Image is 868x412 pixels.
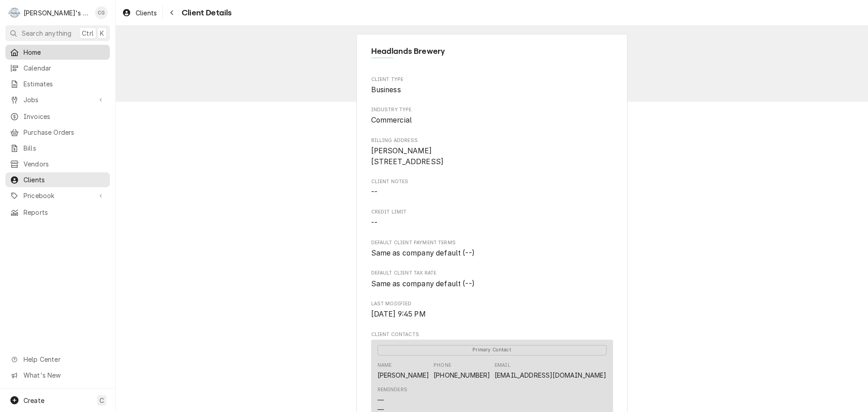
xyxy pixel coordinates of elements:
span: Billing Address [371,146,613,167]
div: Name [377,362,429,380]
button: Search anythingCtrlK [5,25,110,41]
div: Email [495,362,606,380]
span: Default Client Payment Terms [371,248,613,259]
div: Email [495,362,510,369]
span: Same as company default (--) [371,279,475,288]
div: [PERSON_NAME]'s Commercial Refrigeration [24,8,90,18]
div: R [8,6,21,19]
a: Purchase Orders [5,125,110,140]
a: Bills [5,141,110,156]
span: [PERSON_NAME] [STREET_ADDRESS] [371,147,444,166]
span: Create [24,397,44,404]
span: Estimates [24,79,105,89]
a: Estimates [5,76,110,91]
span: Vendors [24,159,105,169]
div: — [377,395,384,405]
span: Purchase Orders [24,128,105,137]
span: Invoices [24,112,105,121]
div: Default Client Payment Terms [371,239,613,259]
a: Vendors [5,156,110,171]
div: Christine Gutierrez's Avatar [95,6,108,19]
span: Default Client Tax Rate [371,270,613,277]
span: Calendar [24,63,105,73]
a: [PHONE_NUMBER] [434,371,490,379]
div: Client Type [371,76,613,95]
span: Help Center [24,355,104,364]
span: Jobs [24,95,92,104]
span: -- [371,188,377,196]
a: Go to What's New [5,368,110,383]
span: Credit Limit [371,208,613,216]
a: Invoices [5,109,110,124]
span: Client Details [179,7,231,19]
a: [EMAIL_ADDRESS][DOMAIN_NAME] [495,371,606,379]
a: Clients [5,172,110,187]
div: Last Modified [371,300,613,320]
div: Phone [434,362,451,369]
span: Name [371,45,613,57]
span: Default Client Payment Terms [371,239,613,246]
span: Commercial [371,116,412,124]
span: Industry Type [371,115,613,126]
span: Clients [24,175,105,185]
span: [DATE] 9:45 PM [371,310,426,318]
a: Go to Jobs [5,92,110,107]
div: Primary [377,344,607,355]
span: What's New [24,370,104,380]
div: Reminders [377,386,407,393]
div: Credit Limit [371,208,613,228]
div: Industry Type [371,106,613,126]
span: Credit Limit [371,218,613,228]
div: Client Notes [371,178,613,198]
span: Bills [24,143,105,153]
span: C [99,396,104,405]
span: Same as company default (--) [371,249,475,257]
div: [PERSON_NAME] [377,370,429,380]
span: Industry Type [371,106,613,114]
span: Primary Contact [377,345,607,355]
span: Home [24,47,105,57]
div: Rudy's Commercial Refrigeration's Avatar [8,6,21,19]
a: Home [5,45,110,60]
div: CG [95,6,108,19]
span: Last Modified [371,300,613,308]
div: Name [377,362,392,369]
span: K [100,28,104,38]
span: Reports [24,208,105,217]
span: Client Notes [371,178,613,185]
a: Clients [118,5,160,20]
span: Search anything [22,28,71,38]
span: Clients [136,8,157,18]
span: Client Type [371,85,613,95]
div: Phone [434,362,490,380]
div: Billing Address [371,137,613,167]
span: Client Notes [371,187,613,198]
span: Client Contacts [371,331,613,338]
span: -- [371,218,377,227]
a: Calendar [5,61,110,76]
a: Reports [5,205,110,220]
div: Client Information [371,45,613,65]
span: Last Modified [371,309,613,320]
span: Default Client Tax Rate [371,279,613,289]
div: Default Client Tax Rate [371,270,613,289]
span: Ctrl [82,28,94,38]
a: Go to Pricebook [5,188,110,203]
button: Navigate back [165,5,179,20]
span: Pricebook [24,191,92,200]
span: Client Type [371,76,613,83]
span: Billing Address [371,137,613,144]
span: Business [371,85,401,94]
a: Go to Help Center [5,352,110,367]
